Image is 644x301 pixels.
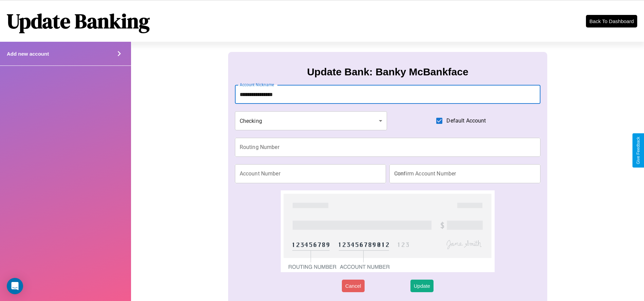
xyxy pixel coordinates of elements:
[586,15,637,27] button: Back To Dashboard
[7,51,49,57] h4: Add new account
[307,66,468,78] h3: Update Bank: Banky McBankface
[281,190,495,272] img: check
[235,111,387,130] div: Checking
[410,280,434,292] button: Update
[240,82,274,88] label: Account Nickname
[636,137,641,164] div: Give Feedback
[7,7,150,35] h1: Update Banking
[446,117,486,125] span: Default Account
[7,278,23,294] div: Open Intercom Messenger
[342,280,365,292] button: Cancel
